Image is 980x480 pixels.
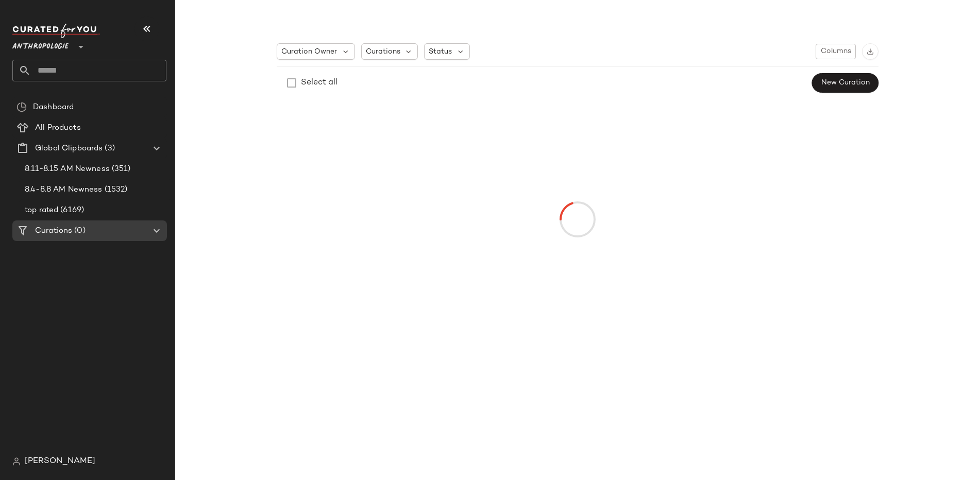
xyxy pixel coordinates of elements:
[429,46,452,57] span: Status
[103,143,114,155] span: (3)
[33,101,74,113] span: Dashboard
[25,184,103,196] span: 8.4-8.8 AM Newness
[103,184,128,196] span: (1532)
[816,44,856,59] button: Columns
[16,102,27,112] img: svg%3e
[366,46,400,57] span: Curations
[58,204,84,216] span: (6169)
[25,455,95,468] span: [PERSON_NAME]
[12,35,69,54] span: Anthropologie
[35,225,72,237] span: Curations
[110,163,131,175] span: (351)
[301,77,337,89] div: Select all
[72,225,85,237] span: (0)
[35,122,81,134] span: All Products
[25,204,58,216] span: top rated
[12,24,100,38] img: cfy_white_logo.C9jOOHJF.svg
[812,73,878,93] button: New Curation
[821,79,870,87] span: New Curation
[12,457,21,466] img: svg%3e
[820,47,851,56] span: Columns
[25,163,110,175] span: 8.11-8.15 AM Newness
[281,46,337,57] span: Curation Owner
[35,143,103,155] span: Global Clipboards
